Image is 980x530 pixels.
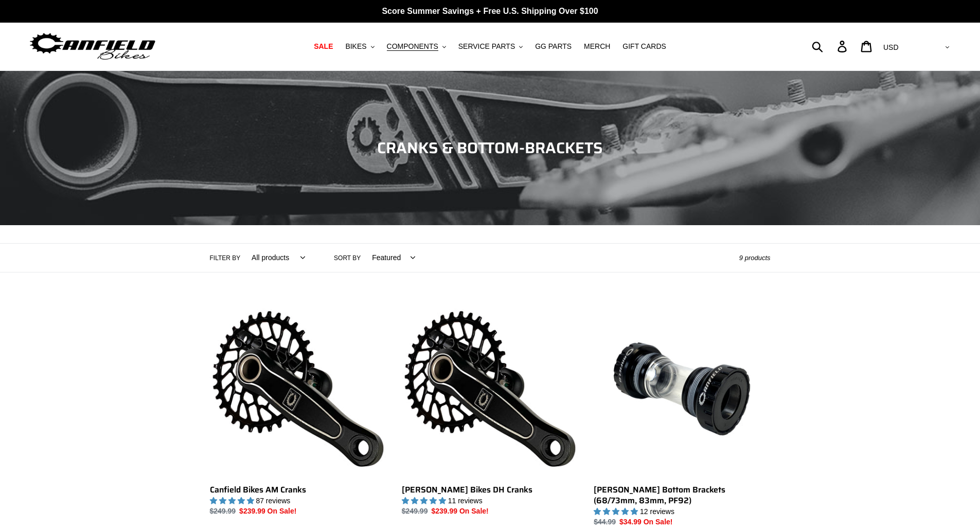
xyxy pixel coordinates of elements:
span: 9 products [739,254,771,262]
span: MERCH [584,42,610,51]
label: Sort by [334,253,361,263]
a: GG PARTS [530,40,577,53]
button: SERVICE PARTS [453,40,528,53]
span: GIFT CARDS [622,42,666,51]
button: BIKES [340,40,379,53]
a: GIFT CARDS [617,40,671,53]
span: SERVICE PARTS [458,42,515,51]
span: BIKES [345,42,366,51]
a: MERCH [579,40,615,53]
button: COMPONENTS [382,40,451,53]
a: SALE [309,40,338,53]
img: Canfield Bikes [28,30,157,63]
span: CRANKS & BOTTOM-BRACKETS [377,136,603,160]
span: GG PARTS [535,42,572,51]
span: COMPONENTS [387,42,438,51]
input: Search [817,35,844,58]
span: SALE [314,42,333,51]
label: Filter by [210,253,241,263]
